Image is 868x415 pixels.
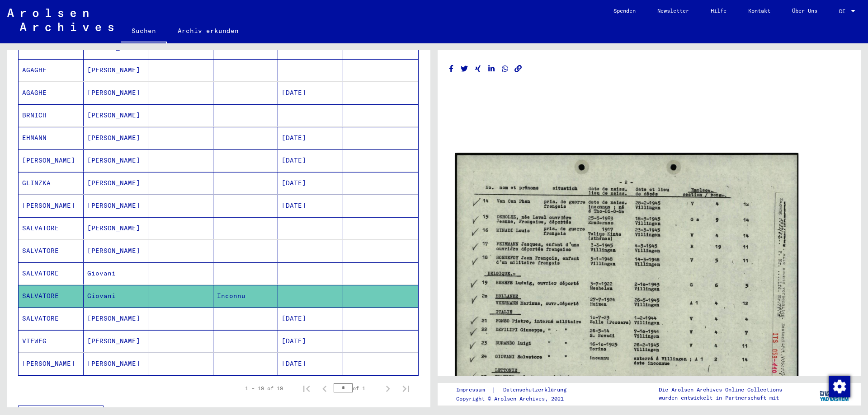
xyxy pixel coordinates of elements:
[500,63,510,75] button: Share on WhatsApp
[19,172,84,194] mat-cell: GLINZKA
[829,376,850,397] img: Zustimmung ändern
[84,149,149,172] mat-cell: [PERSON_NAME]
[19,217,84,239] mat-cell: SALVATORE
[19,240,84,262] mat-cell: SALVATORE
[334,384,379,392] div: of 1
[487,63,496,75] button: Share on LinkedIn
[447,63,456,75] button: Share on Facebook
[167,20,250,42] a: Archiv erkunden
[460,63,469,75] button: Share on Twitter
[84,262,149,284] mat-cell: Giovani
[456,395,577,403] p: Copyright © Arolsen Archives, 2021
[514,63,523,75] button: Copy link
[7,9,113,31] img: Arolsen_neg.svg
[456,385,492,395] a: Impressum
[84,82,149,104] mat-cell: [PERSON_NAME]
[659,394,782,402] p: wurden entwickelt in Partnerschaft mit
[278,149,343,172] mat-cell: [DATE]
[397,379,415,397] button: Last page
[19,195,84,217] mat-cell: [PERSON_NAME]
[455,153,798,396] img: 001.jpg
[278,195,343,217] mat-cell: [DATE]
[379,379,397,397] button: Next page
[84,308,149,330] mat-cell: [PERSON_NAME]
[19,82,84,104] mat-cell: AGAGHE
[121,20,167,43] a: Suchen
[496,385,577,395] a: Datenschutzerklärung
[278,172,343,194] mat-cell: [DATE]
[19,285,84,307] mat-cell: SALVATORE
[84,127,149,149] mat-cell: [PERSON_NAME]
[84,59,149,81] mat-cell: [PERSON_NAME]
[84,285,149,307] mat-cell: Giovani
[19,308,84,330] mat-cell: SALVATORE
[473,63,483,75] button: Share on Xing
[19,127,84,149] mat-cell: EHMANN
[84,172,149,194] mat-cell: [PERSON_NAME]
[818,382,852,405] img: yv_logo.png
[19,59,84,81] mat-cell: AGAGHE
[19,149,84,172] mat-cell: [PERSON_NAME]
[839,8,849,14] span: DE
[84,330,149,352] mat-cell: [PERSON_NAME]
[278,330,343,352] mat-cell: [DATE]
[213,285,278,307] mat-cell: Inconnu
[84,195,149,217] mat-cell: [PERSON_NAME]
[19,104,84,126] mat-cell: BRNICH
[19,353,84,375] mat-cell: [PERSON_NAME]
[84,240,149,262] mat-cell: [PERSON_NAME]
[316,379,334,397] button: Previous page
[297,379,316,397] button: First page
[245,384,283,392] div: 1 – 19 of 19
[84,104,149,126] mat-cell: [PERSON_NAME]
[84,217,149,239] mat-cell: [PERSON_NAME]
[19,262,84,284] mat-cell: SALVATORE
[278,127,343,149] mat-cell: [DATE]
[19,330,84,352] mat-cell: VIEWEG
[278,353,343,375] mat-cell: [DATE]
[84,353,149,375] mat-cell: [PERSON_NAME]
[659,386,782,394] p: Die Arolsen Archives Online-Collections
[278,308,343,330] mat-cell: [DATE]
[278,82,343,104] mat-cell: [DATE]
[456,385,577,395] div: |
